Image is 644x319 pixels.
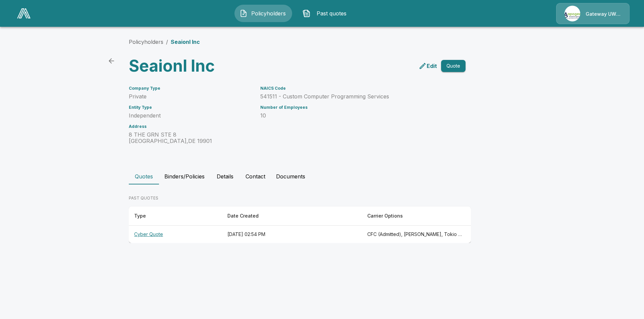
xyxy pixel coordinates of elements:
[271,168,311,184] button: Documents
[129,226,222,243] th: Cyber Quote
[222,207,362,226] th: Date Created
[260,112,449,119] p: 10
[159,168,210,184] button: Binders/Policies
[129,132,252,144] p: 8 THE GRN STE 8 [GEOGRAPHIC_DATA] , DE 19901
[171,38,200,46] p: Seaionl Inc
[129,38,163,45] a: Policyholders
[129,168,159,184] button: Quotes
[105,54,118,68] a: back
[222,226,362,243] th: [DATE] 02:54 PM
[417,61,438,71] a: edit
[129,112,252,119] p: Independent
[129,195,471,201] p: PAST QUOTES
[129,105,252,110] h6: Entity Type
[239,9,248,17] img: Policyholders Icon
[129,124,252,129] h6: Address
[129,207,471,243] table: responsive table
[362,226,471,243] th: CFC (Admitted), Beazley, Tokio Marine TMHCC (Non-Admitted), At-Bay (Non-Admitted), Coalition (Non...
[260,93,449,100] p: 541511 - Custom Computer Programming Services
[17,8,31,18] img: AA Logo
[427,62,437,70] p: Edit
[129,93,252,100] p: Private
[210,168,240,184] button: Details
[129,38,200,46] nav: breadcrumb
[234,5,292,22] button: Policyholders IconPolicyholders
[129,57,294,75] h3: Seaionl Inc
[129,168,515,184] div: policyholder tabs
[303,9,311,17] img: Past quotes Icon
[250,9,287,17] span: Policyholders
[441,60,466,72] button: Quote
[166,38,168,46] li: /
[313,9,350,17] span: Past quotes
[240,168,271,184] button: Contact
[129,207,222,226] th: Type
[362,207,471,226] th: Carrier Options
[260,86,449,91] h6: NAICS Code
[260,105,449,110] h6: Number of Employees
[298,5,355,22] button: Past quotes IconPast quotes
[129,86,252,91] h6: Company Type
